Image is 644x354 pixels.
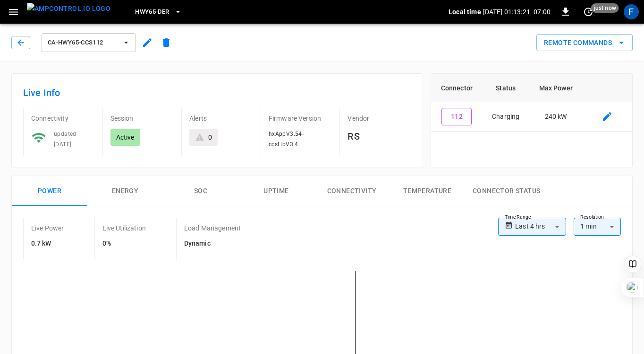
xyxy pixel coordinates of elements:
p: [DATE] 01:13:21 -07:00 [483,7,551,17]
th: Max Power [529,74,583,102]
button: Temperature [390,176,465,206]
button: Uptime [238,176,314,206]
p: Load Management [184,223,241,233]
button: Connectivity [314,176,390,206]
span: hxAppV3.54-ccsLibV3.4 [269,131,304,148]
p: Vendor [347,114,411,123]
button: SOC [163,176,238,206]
button: HWY65-DER [131,3,185,21]
button: set refresh interval [581,4,596,19]
p: Firmware Version [269,114,332,123]
h6: Live Info [23,85,411,100]
h6: 0% [102,239,146,249]
label: Time Range [505,213,531,221]
button: ca-hwy65-ccs112 [42,33,136,52]
h6: RS [347,129,411,144]
th: Connector [431,74,483,102]
div: 1 min [574,218,621,236]
label: Resolution [580,213,604,221]
h6: 0.7 kW [31,239,64,249]
div: profile-icon [624,4,639,19]
button: Connector Status [465,176,548,206]
span: ca-hwy65-ccs112 [48,37,118,48]
p: Active [116,133,135,142]
p: Live Power [31,223,64,233]
h6: Dynamic [184,239,241,249]
table: connector table [431,74,632,132]
span: just now [591,3,619,13]
span: HWY65-DER [135,7,169,18]
button: Power [12,176,87,206]
button: 112 [441,108,472,125]
p: Connectivity [31,114,95,123]
td: Charging [483,102,529,132]
p: Session [110,114,174,123]
button: Remote Commands [536,34,633,52]
p: Local time [449,7,481,17]
div: Last 4 hrs [515,218,566,236]
div: 0 [208,133,212,142]
p: Alerts [189,114,253,123]
button: Energy [87,176,163,206]
div: remote commands options [536,34,633,52]
th: Status [483,74,529,102]
span: updated [DATE] [54,131,76,148]
p: Live Utilization [102,223,146,233]
td: 240 kW [529,102,583,132]
img: ampcontrol.io logo [27,3,110,15]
